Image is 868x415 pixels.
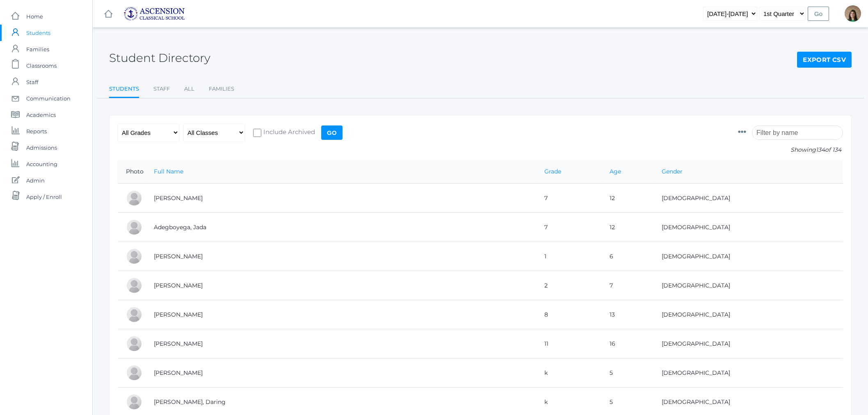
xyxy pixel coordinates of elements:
[653,213,843,242] td: [DEMOGRAPHIC_DATA]
[738,146,843,154] p: Showing of 134
[653,329,843,358] td: [DEMOGRAPHIC_DATA]
[146,242,536,271] td: [PERSON_NAME]
[536,329,601,358] td: 11
[26,156,57,172] span: Accounting
[536,358,601,388] td: k
[26,189,62,205] span: Apply / Enroll
[184,81,194,97] a: All
[601,213,653,242] td: 12
[26,172,45,189] span: Admin
[610,168,621,175] a: Age
[153,81,170,97] a: Staff
[26,90,71,107] span: Communication
[653,358,843,388] td: [DEMOGRAPHIC_DATA]
[26,25,50,41] span: Students
[109,52,210,64] h2: Student Directory
[845,5,861,22] div: Jenna Adams
[261,128,315,138] span: Include Archived
[154,168,183,175] a: Full Name
[26,57,57,74] span: Classrooms
[126,335,142,352] div: Luke Anderson
[109,81,139,98] a: Students
[653,300,843,329] td: [DEMOGRAPHIC_DATA]
[536,242,601,271] td: 1
[601,271,653,300] td: 7
[601,300,653,329] td: 13
[126,394,142,410] div: Daring Ballew
[544,168,561,175] a: Grade
[146,213,536,242] td: Adegboyega, Jada
[601,184,653,213] td: 12
[653,184,843,213] td: [DEMOGRAPHIC_DATA]
[118,160,146,184] th: Photo
[26,41,49,57] span: Families
[146,358,536,388] td: [PERSON_NAME]
[26,139,57,156] span: Admissions
[126,190,142,206] div: Levi Adams
[26,74,38,90] span: Staff
[253,129,261,137] input: Include Archived
[601,329,653,358] td: 16
[146,184,536,213] td: [PERSON_NAME]
[26,8,43,25] span: Home
[126,219,142,235] div: Jada Adegboyega
[536,271,601,300] td: 2
[536,213,601,242] td: 7
[653,242,843,271] td: [DEMOGRAPHIC_DATA]
[601,242,653,271] td: 6
[601,358,653,388] td: 5
[26,123,47,139] span: Reports
[536,300,601,329] td: 8
[126,306,142,323] div: Grace Anderson
[536,184,601,213] td: 7
[126,365,142,381] div: Oscar Anderson
[653,271,843,300] td: [DEMOGRAPHIC_DATA]
[126,248,142,265] div: Henry Amos
[808,7,829,21] input: Go
[146,300,536,329] td: [PERSON_NAME]
[146,329,536,358] td: [PERSON_NAME]
[209,81,234,97] a: Families
[123,7,185,21] img: ascension-logo-blue-113fc29133de2fb5813e50b71547a291c5fdb7962bf76d49838a2a14a36269ea.jpg
[321,125,343,140] input: Go
[26,107,56,123] span: Academics
[146,271,536,300] td: [PERSON_NAME]
[816,146,825,153] span: 134
[126,277,142,294] div: Emery Anderson
[752,125,843,140] input: Filter by name
[797,52,852,68] a: Export CSV
[662,168,683,175] a: Gender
